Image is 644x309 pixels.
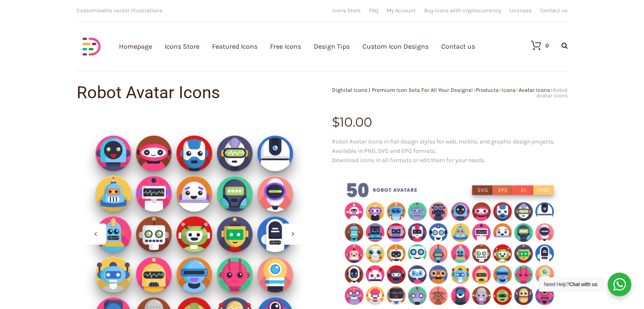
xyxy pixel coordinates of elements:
[569,281,597,287] strong: Chat with us
[322,87,568,98] div: > > > >
[540,8,568,13] a: Contact us
[476,87,499,93] a: Products
[332,137,568,165] p: Robot Avatar icons in flat design styles for web, mobile, and graphic design projects. Available ...
[544,281,597,287] span: Need Help?
[332,114,372,130] bdi: 10.00
[545,43,549,48] div: 0
[332,8,361,13] a: Icons Store
[424,8,501,13] a: Buy icons with cryptocurrency
[77,7,163,14] span: Customisable vector illustrations
[77,84,322,101] h1: Robot Avatar Icons
[509,8,532,13] a: Licenses
[522,40,549,50] a: 0
[332,114,340,130] span: $
[332,87,473,93] a: Dighital Icons | Premium Icon Sets For All Your Designs!
[369,8,378,13] a: FAQ
[536,87,568,99] span: Robot Avatar Icons
[502,87,516,93] a: Icons
[387,8,416,13] a: My Account
[519,87,550,93] a: Avatar Icons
